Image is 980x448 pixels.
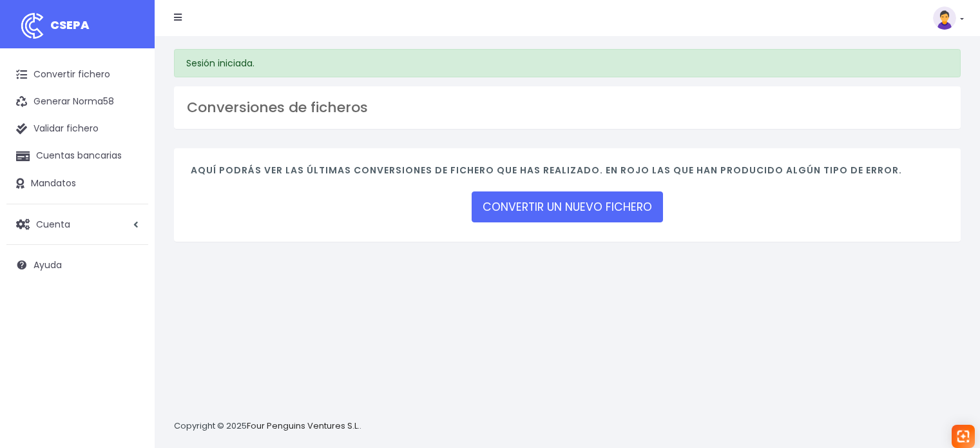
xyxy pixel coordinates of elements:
[472,191,663,222] a: CONVERTIR UN NUEVO FICHERO
[6,61,148,88] a: Convertir fichero
[6,88,148,115] a: Generar Norma58
[6,170,148,197] a: Mandatos
[16,10,48,42] img: logo
[6,142,148,170] a: Cuentas bancarias
[933,6,956,30] img: profile
[247,420,360,432] a: Four Penguins Ventures S.L.
[6,115,148,142] a: Validar fichero
[174,49,961,77] div: Sesión iniciada.
[34,258,62,271] span: Ayuda
[187,99,948,116] h3: Conversiones de ficheros
[6,211,148,238] a: Cuenta
[174,420,361,433] p: Copyright © 2025 .
[6,251,148,278] a: Ayuda
[50,17,90,33] span: CSEPA
[191,165,944,182] h4: Aquí podrás ver las últimas conversiones de fichero que has realizado. En rojo las que han produc...
[36,217,70,230] span: Cuenta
